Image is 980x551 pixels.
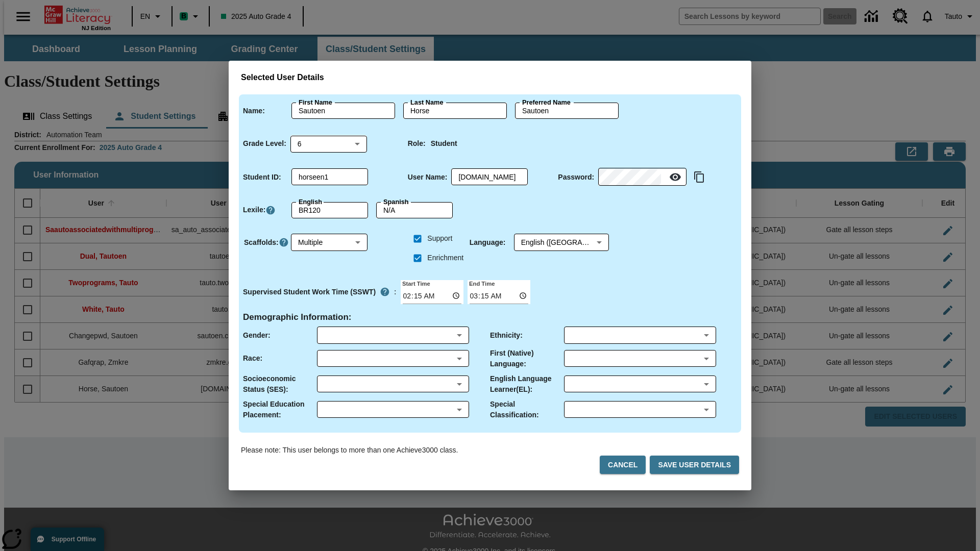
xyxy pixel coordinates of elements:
[427,233,452,244] span: Support
[408,138,426,149] p: Role :
[243,353,262,364] p: Race :
[243,172,281,183] p: Student ID :
[408,172,448,183] p: User Name :
[243,287,376,297] p: Supervised Student Work Time (SSWT)
[470,237,506,248] p: Language :
[241,73,739,83] h3: Selected User Details
[490,348,564,369] p: First (Native) Language :
[244,237,279,248] p: Scaffolds :
[376,283,394,301] button: Supervised Student Work Time is the timeframe when students can take LevelSet and when lessons ar...
[598,169,687,186] div: Password
[410,98,443,107] label: Last Name
[299,197,322,207] label: English
[383,197,409,207] label: Spanish
[241,445,458,456] p: Please note: This user belongs to more than one Achieve3000 class.
[691,168,708,186] button: Copy text to clipboard
[451,169,528,185] div: User Name
[243,205,265,215] p: Lexile :
[243,138,286,149] p: Grade Level :
[291,234,367,251] div: Scaffolds
[490,330,523,341] p: Ethnicity :
[243,399,317,420] p: Special Education Placement :
[290,135,367,152] div: 6
[558,172,594,183] p: Password :
[490,373,564,395] p: English Language Learner(EL) :
[243,330,271,341] p: Gender :
[279,237,289,248] button: Click here to know more about Scaffolds
[431,138,457,149] p: Student
[243,106,265,116] p: Name :
[299,98,332,107] label: First Name
[291,234,367,251] div: Multiple
[665,167,685,187] button: Reveal Password
[243,312,352,323] h4: Demographic Information :
[427,253,463,263] span: Enrichment
[522,98,571,107] label: Preferred Name
[265,205,276,215] a: Click here to know more about Lexiles, Will open in new tab
[490,399,564,420] p: Special Classification :
[290,135,367,152] div: Grade Level
[401,279,430,287] label: Start Time
[291,169,368,185] div: Student ID
[243,283,397,301] div: :
[243,373,317,395] p: Socioeconomic Status (SES) :
[468,279,495,287] label: End Time
[514,234,609,251] div: Language
[514,234,609,251] div: English ([GEOGRAPHIC_DATA])
[650,456,739,474] button: Save User Details
[600,456,646,474] button: Cancel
